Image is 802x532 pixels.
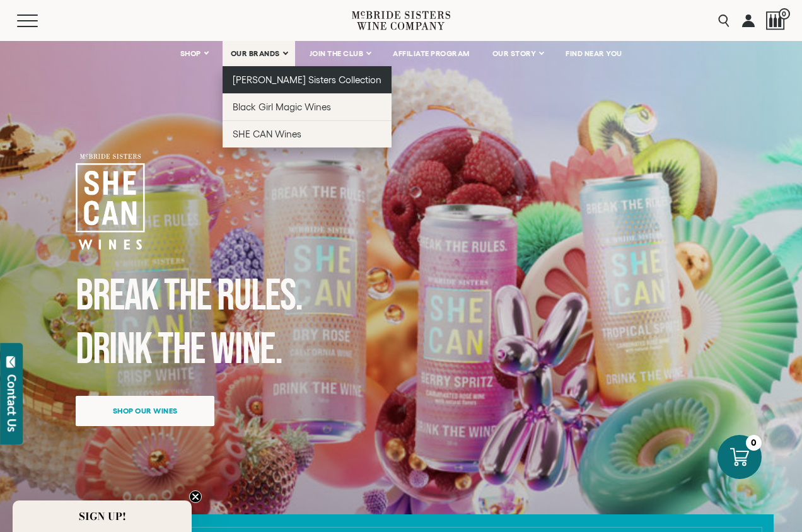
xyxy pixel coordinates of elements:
a: Black Girl Magic Wines [223,93,392,120]
a: JOIN THE CLUB [301,41,379,66]
span: FIND NEAR YOU [566,49,622,58]
span: OUR STORY [492,49,537,58]
span: SHOP [180,49,202,58]
span: AFFILIATE PROGRAM [393,49,470,58]
button: Close teaser [189,490,202,503]
a: AFFILIATE PROGRAM [385,41,478,66]
a: OUR STORY [484,41,552,66]
span: OUR BRANDS [231,49,280,58]
a: Shop our wines [76,396,214,426]
span: [PERSON_NAME] Sisters Collection [233,74,382,85]
span: Drink [76,323,152,376]
span: JOIN THE CLUB [310,49,364,58]
span: Black Girl Magic Wines [233,101,331,112]
div: Contact Us [6,374,18,432]
span: the [158,323,205,376]
button: Mobile Menu Trigger [17,14,62,27]
span: SHE CAN Wines [233,129,301,139]
span: Wine. [211,323,282,376]
span: SIGN UP! [79,509,126,524]
span: 0 [779,8,790,20]
span: Rules. [217,270,302,323]
a: SHE CAN Wines [223,120,392,147]
a: [PERSON_NAME] Sisters Collection [223,66,392,93]
a: FIND NEAR YOU [557,41,631,66]
div: SIGN UP!Close teaser [13,500,192,532]
div: 0 [746,435,762,451]
a: SHOP [172,41,216,66]
span: Shop our wines [91,398,200,423]
span: Break [76,270,158,323]
span: the [164,270,211,323]
a: OUR BRANDS [223,41,295,66]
